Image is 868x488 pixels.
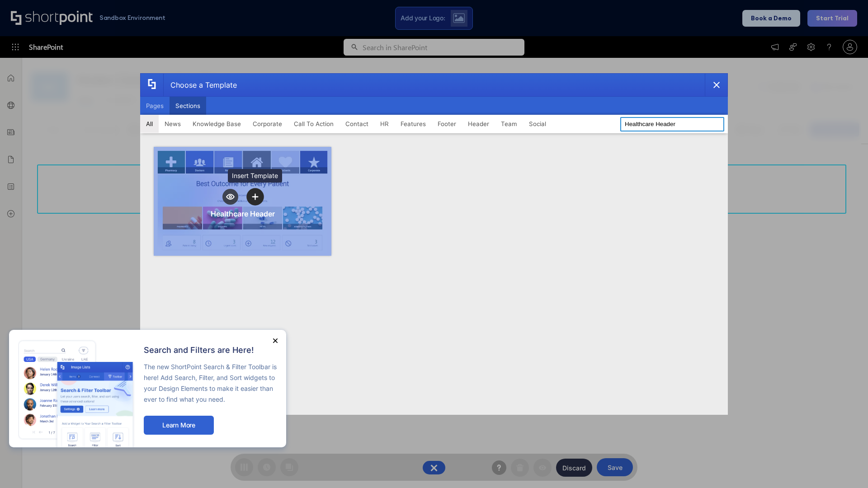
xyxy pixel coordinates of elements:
button: Learn More [144,416,214,435]
button: Social [523,115,552,133]
button: Footer [432,115,462,133]
h2: Search and Filters are Here! [144,346,277,355]
button: Knowledge Base [187,115,247,133]
button: Sections [170,97,206,115]
div: template selector [140,73,728,415]
button: Header [462,115,495,133]
button: HR [374,115,395,133]
button: All [140,115,159,133]
input: Search [620,117,724,131]
img: new feature image [18,339,135,447]
button: Features [395,115,432,133]
button: News [159,115,187,133]
button: Pages [140,97,170,115]
div: Choose a Template [163,74,237,96]
button: Corporate [247,115,288,133]
button: Team [495,115,523,133]
button: Contact [340,115,374,133]
div: Healthcare Header [211,209,275,218]
button: Call To Action [288,115,340,133]
p: The new ShortPoint Search & Filter Toolbar is here! Add Search, Filter, and Sort widgets to your ... [144,361,277,405]
iframe: Chat Widget [823,445,868,488]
